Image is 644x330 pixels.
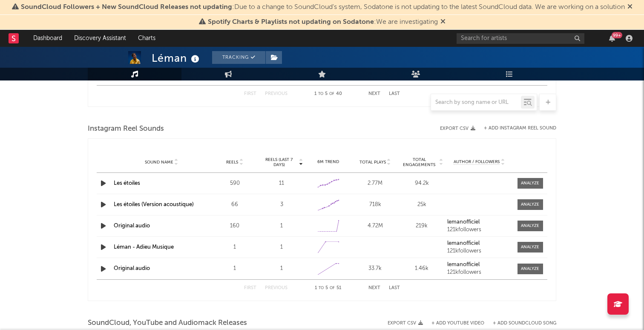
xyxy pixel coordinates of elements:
[213,222,256,230] div: 160
[401,157,438,167] span: Total Engagements
[401,264,443,273] div: 1.46k
[208,19,374,26] span: Spotify Charts & Playlists not updating on Sodatone
[68,30,132,47] a: Discovery Assistant
[318,92,323,96] span: to
[260,264,303,273] div: 1
[114,181,140,186] a: Les étoiles
[88,318,247,328] span: SoundCloud, YouTube and Audiomack Releases
[244,286,256,290] button: First
[213,179,256,188] div: 590
[484,321,556,326] button: + Add SoundCloud Song
[354,264,397,273] div: 33.7k
[114,223,150,229] a: Original audio
[260,222,303,230] div: 1
[627,4,632,11] span: Dismiss
[226,160,238,165] span: Reels
[260,157,298,167] span: Reels (last 7 days)
[493,321,556,326] button: + Add SoundCloud Song
[389,286,400,290] button: Last
[21,4,625,11] span: : Due to a change to SoundCloud's system, Sodatone is not updating to the latest SoundCloud data....
[307,159,350,165] div: 6M Trend
[447,248,511,254] div: 121k followers
[213,264,256,273] div: 1
[305,89,351,99] div: 1 5 40
[609,35,615,42] button: 99+
[447,241,480,246] strong: lemanofficiel
[440,19,446,26] span: Dismiss
[368,92,380,96] button: Next
[88,124,164,134] span: Instagram Reel Sounds
[457,33,584,44] input: Search for artists
[447,219,480,225] strong: lemanofficiel
[447,219,511,225] a: lemanofficiel
[145,160,173,165] span: Sound Name
[368,286,380,290] button: Next
[114,266,150,271] a: Original audio
[114,202,194,207] a: Les étoiles (Version acoustique)
[354,222,397,230] div: 4.72M
[27,30,68,47] a: Dashboard
[447,270,511,275] div: 121k followers
[354,201,397,209] div: 718k
[388,321,423,326] button: Export CSV
[447,241,511,247] a: lemanofficiel
[431,321,484,326] button: + Add YouTube Video
[265,92,287,96] button: Previous
[213,243,256,252] div: 1
[401,179,443,188] div: 94.2k
[330,286,335,290] span: of
[208,19,438,26] span: : We are investigating
[244,92,256,96] button: First
[265,286,287,290] button: Previous
[260,243,303,252] div: 1
[447,262,511,268] a: lemanofficiel
[401,222,443,230] div: 219k
[260,201,303,209] div: 3
[423,321,484,326] div: + Add YouTube Video
[21,4,232,11] span: SoundCloud Followers + New SoundCloud Releases not updating
[354,179,397,188] div: 2.77M
[329,92,334,96] span: of
[114,244,174,250] a: Léman - Adieu Musique
[612,32,622,38] div: 99 +
[475,126,556,131] div: + Add Instagram Reel Sound
[454,159,500,165] span: Author / Followers
[447,227,511,233] div: 121k followers
[213,201,256,209] div: 66
[359,160,386,165] span: Total Plays
[401,201,443,209] div: 25k
[389,92,400,96] button: Last
[431,99,521,106] input: Search by song name or URL
[305,283,351,293] div: 1 5 51
[212,51,265,64] button: Tracking
[319,286,324,290] span: to
[447,262,480,267] strong: lemanofficiel
[152,51,201,65] div: Léman
[260,179,303,188] div: 11
[132,30,161,47] a: Charts
[440,126,475,131] button: Export CSV
[484,126,556,131] button: + Add Instagram Reel Sound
